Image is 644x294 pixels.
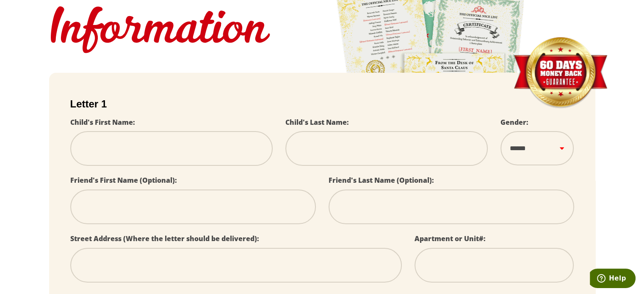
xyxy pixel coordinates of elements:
h1: Information [49,2,595,60]
label: Apartment or Unit#: [415,234,486,243]
iframe: Opens a widget where you can find more information [590,269,636,290]
img: Money Back Guarantee [513,37,608,109]
label: Friend's First Name (Optional): [70,176,177,185]
label: Street Address (Where the letter should be delivered): [70,234,259,243]
label: Friend's Last Name (Optional): [329,176,434,185]
h2: Letter 1 [70,98,574,110]
label: Child's First Name: [70,118,135,127]
label: Child's Last Name: [285,118,349,127]
label: Gender: [500,118,528,127]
